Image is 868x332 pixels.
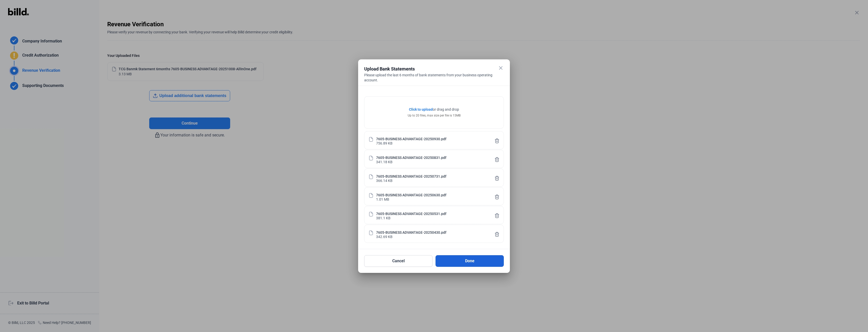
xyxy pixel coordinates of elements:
[376,178,393,182] div: 366.14 KB
[376,211,446,216] div: 7605-BUSINESS ADVANTAGE-20250531.pdf
[364,255,432,267] button: Cancel
[376,159,393,164] div: 341.18 KB
[436,255,504,267] button: Done
[376,174,446,178] div: 7605-BUSINESS ADVANTAGE-20250731.pdf
[498,65,504,71] mat-icon: close
[376,230,446,234] div: 7605-BUSINESS ADVANTAGE-20250430.pdf
[376,197,389,201] div: 1.01 MB
[408,113,461,118] div: Up to 20 files, max size per file is 15MB
[376,193,446,197] div: 7605-BUSINESS ADVANTAGE-20250630.pdf
[364,65,491,73] div: Upload Bank Statements
[376,234,393,239] div: 342.69 KB
[433,107,459,112] span: or drag and drop
[376,216,390,220] div: 381.1 KB
[376,136,446,141] div: 7605-BUSINESS ADVANTAGE-20250930.pdf
[376,141,393,145] div: 756.89 KB
[376,155,446,159] div: 7605-BUSINESS ADVANTAGE-20250831.pdf
[409,107,433,111] span: Click to upload
[364,73,504,83] div: Please upload the last 6 months of bank statements from your business operating account.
